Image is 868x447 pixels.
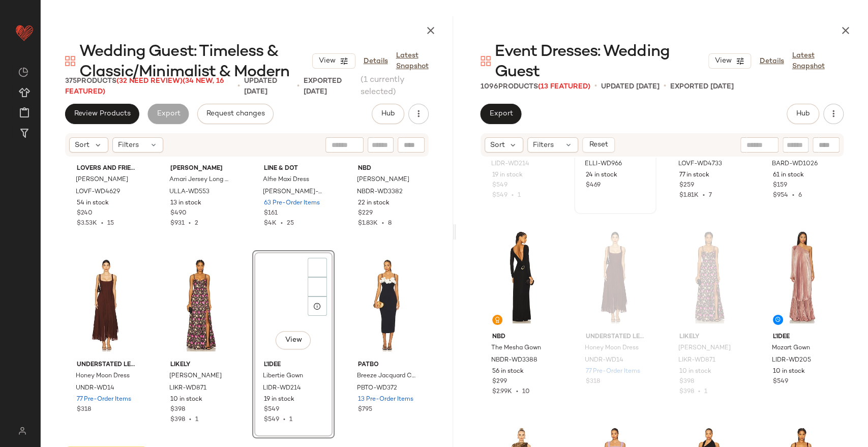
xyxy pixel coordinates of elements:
[304,76,356,97] p: Exported [DATE]
[796,110,810,118] span: Hub
[77,361,136,370] span: Understated Leather
[263,372,303,381] span: Libertie Gown
[197,104,274,124] button: Request changes
[492,192,507,199] span: $549
[798,192,802,199] span: 6
[585,160,622,169] span: ELLI-WD966
[484,226,559,329] img: NBDR-WD3388_V1.jpg
[77,164,136,173] span: Lovers and Friends
[492,171,523,180] span: 19 in stock
[185,416,195,423] span: •
[679,171,709,180] span: 77 in stock
[372,104,404,124] button: Hub
[773,181,787,190] span: $159
[244,76,293,97] p: updated [DATE]
[170,361,229,370] span: LIKELY
[76,188,120,197] span: LOVF-WD4629
[77,209,93,218] span: $240
[162,254,237,356] img: LIKR-WD871_V1.jpg
[170,164,229,173] span: [PERSON_NAME]
[773,377,788,386] span: $549
[170,416,185,423] span: $398
[65,76,233,97] div: Products
[276,331,310,349] button: View
[773,333,832,342] span: L'IDEE
[664,80,666,93] span: •
[679,181,694,190] span: $259
[679,367,711,376] span: 10 in stock
[792,50,844,72] a: Latest Snapshot
[678,344,731,353] span: [PERSON_NAME]
[772,356,811,365] span: LIDR-WD205
[357,209,372,218] span: $229
[765,226,840,329] img: LIDR-WD205_V1.jpg
[76,175,128,185] span: [PERSON_NAME]
[97,220,107,227] span: •
[586,333,645,342] span: Understated Leather
[788,192,798,199] span: •
[169,372,222,381] span: [PERSON_NAME]
[12,427,32,435] img: svg%3e
[169,175,228,185] span: Amari Jersey Long Sleeve Dress
[357,164,416,173] span: NBD
[170,220,185,227] span: $931
[264,209,278,218] span: $161
[679,377,694,386] span: $398
[481,56,491,66] img: svg%3e
[678,160,722,169] span: LOVF-WD4733
[77,395,131,404] span: 77 Pre-Order Items
[264,199,320,208] span: 63 Pre-Order Items
[708,53,751,69] button: View
[170,199,201,208] span: 13 in stock
[704,389,707,395] span: 1
[578,226,653,329] img: UNDR-WD14_V1.jpg
[380,110,395,118] span: Hub
[118,140,139,151] span: Filters
[377,220,387,227] span: •
[585,356,623,365] span: UNDR-WD14
[522,389,530,395] span: 10
[492,389,512,395] span: $2.99K
[678,356,715,365] span: LIKR-WD871
[491,344,541,353] span: The Mesha Gown
[679,333,738,342] span: LIKELY
[670,81,734,92] p: Exported [DATE]
[533,140,554,151] span: Filters
[357,361,416,370] span: PatBO
[489,110,513,118] span: Export
[65,104,139,124] button: Review Products
[589,141,608,149] span: Reset
[263,384,301,393] span: LIDR-WD214
[77,199,109,208] span: 54 in stock
[694,389,704,395] span: •
[586,377,600,386] span: $318
[76,384,114,393] span: UNDR-WD14
[237,80,240,93] span: •
[14,22,35,43] img: heart_red.DM2ytmEG.svg
[492,181,507,190] span: $549
[65,77,77,85] span: 375
[492,367,524,376] span: 56 in stock
[77,405,91,414] span: $318
[679,389,694,395] span: $398
[206,110,265,118] span: Request changes
[679,192,699,199] span: $1.81K
[170,395,202,404] span: 10 in stock
[494,317,500,323] img: svg%3e
[357,199,389,208] span: 22 in stock
[773,192,788,199] span: $954
[481,104,522,124] button: Export
[773,367,805,376] span: 10 in stock
[18,67,28,77] img: svg%3e
[585,344,639,353] span: Honey Moon Dress
[357,220,377,227] span: $1.83K
[594,80,597,93] span: •
[75,140,89,151] span: Sort
[356,175,409,185] span: [PERSON_NAME]
[195,416,198,423] span: 1
[507,192,518,199] span: •
[312,53,355,69] button: View
[69,254,144,356] img: UNDR-WD14_V1.jpg
[709,192,712,199] span: 7
[699,192,709,199] span: •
